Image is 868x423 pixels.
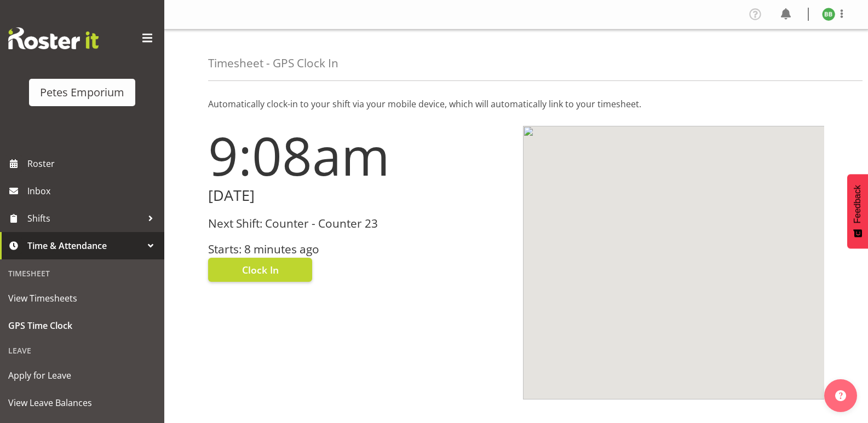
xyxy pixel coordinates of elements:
span: GPS Time Clock [8,317,156,334]
span: Time & Attendance [27,237,142,254]
span: View Timesheets [8,290,156,306]
span: Shifts [27,210,142,227]
h3: Starts: 8 minutes ago [208,243,510,256]
span: Clock In [242,263,279,277]
span: Apply for Leave [8,367,156,384]
a: GPS Time Clock [3,312,162,339]
img: help-xxl-2.png [835,390,846,401]
button: Feedback - Show survey [847,174,868,248]
img: beena-bist9974.jpg [822,8,835,21]
div: Leave [3,339,162,362]
span: Roster [27,155,159,172]
img: Rosterit website logo [8,27,99,49]
button: Clock In [208,258,312,282]
span: Inbox [27,183,159,199]
span: Feedback [853,185,863,223]
a: View Leave Balances [3,389,162,416]
p: Automatically clock-in to your shift via your mobile device, which will automatically link to you... [208,97,824,111]
h2: [DATE] [208,187,510,204]
div: Timesheet [3,262,162,285]
h3: Next Shift: Counter - Counter 23 [208,217,510,230]
div: Petes Emporium [40,84,124,101]
a: View Timesheets [3,285,162,312]
a: Apply for Leave [3,362,162,389]
h4: Timesheet - GPS Clock In [208,57,338,69]
span: View Leave Balances [8,395,156,411]
h1: 9:08am [208,126,510,185]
